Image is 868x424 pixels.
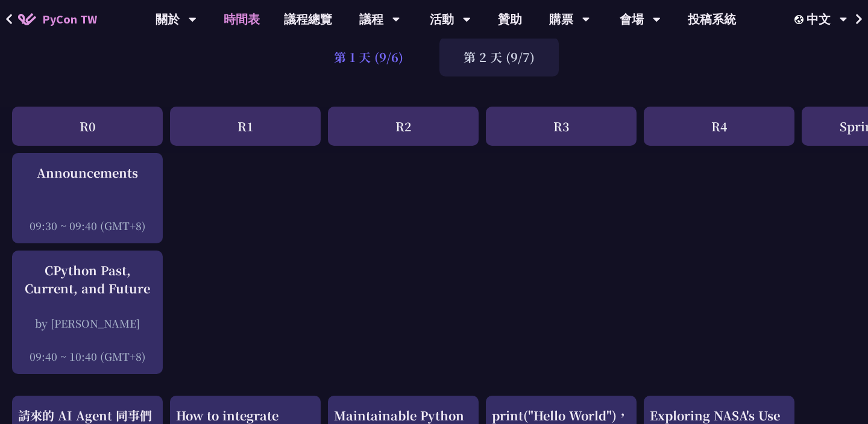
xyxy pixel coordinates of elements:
div: R4 [644,107,794,146]
div: 第 1 天 (9/6) [310,37,427,76]
a: CPython Past, Current, and Future by [PERSON_NAME] 09:40 ~ 10:40 (GMT+8) [18,261,157,364]
div: R3 [486,107,637,146]
div: 09:30 ~ 09:40 (GMT+8) [18,218,157,233]
a: PyCon TW [6,4,109,34]
div: R1 [170,107,321,146]
div: R0 [12,107,163,146]
div: 09:40 ~ 10:40 (GMT+8) [18,349,157,364]
div: 第 2 天 (9/7) [439,37,559,76]
img: Home icon of PyCon TW 2025 [18,13,36,25]
span: PyCon TW [42,10,97,28]
div: Announcements [18,164,157,182]
div: R2 [328,107,479,146]
img: Locale Icon [794,15,807,24]
div: by [PERSON_NAME] [18,316,157,331]
div: CPython Past, Current, and Future [18,261,157,298]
